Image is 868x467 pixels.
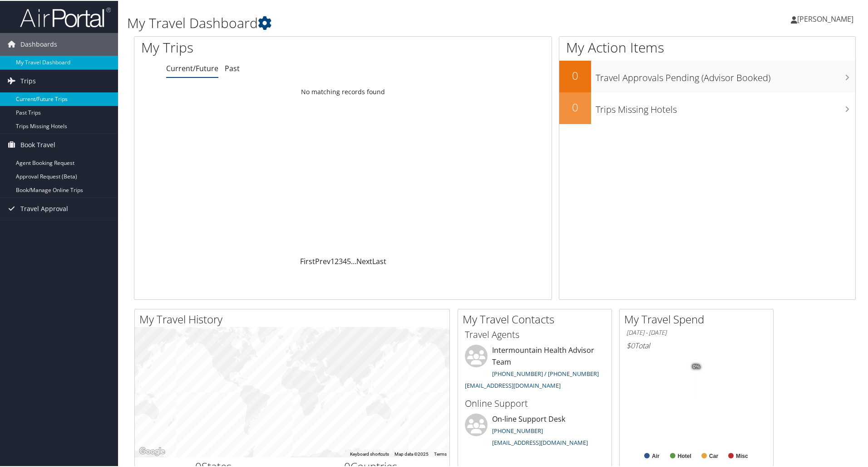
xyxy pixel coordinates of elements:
[465,327,605,340] h3: Travel Agents
[20,69,36,91] span: Trips
[559,60,855,91] a: 0Travel Approvals Pending (Advisor Booked)
[20,32,57,55] span: Dashboards
[339,255,343,265] a: 3
[693,363,700,369] tspan: 0%
[127,13,617,32] h1: My Travel Dashboard
[791,5,863,32] a: [PERSON_NAME]
[559,91,855,123] a: 0Trips Missing Hotels
[465,396,605,409] h3: Online Support
[463,311,612,326] h2: My Travel Contacts
[434,451,447,456] a: Terms (opens in new tab)
[626,327,766,336] h6: [DATE] - [DATE]
[315,255,330,265] a: Prev
[626,340,766,350] h6: Total
[300,255,315,265] a: First
[356,255,372,265] a: Next
[372,255,386,265] a: Last
[626,340,635,350] span: $0
[139,311,449,326] h2: My Travel History
[343,255,347,265] a: 4
[20,197,68,219] span: Travel Approval
[492,426,543,434] a: [PHONE_NUMBER]
[736,452,748,458] text: Misc
[20,133,55,155] span: Book Travel
[335,255,339,265] a: 2
[395,451,429,456] span: Map data ©2025
[492,369,599,377] a: [PHONE_NUMBER] / [PHONE_NUMBER]
[652,452,660,458] text: Air
[465,380,561,389] a: [EMAIL_ADDRESS][DOMAIN_NAME]
[351,255,356,265] span: …
[137,445,167,457] img: Google
[596,98,855,115] h3: Trips Missing Hotels
[492,438,588,446] a: [EMAIL_ADDRESS][DOMAIN_NAME]
[20,6,111,27] img: airportal-logo.png
[596,66,855,83] h3: Travel Approvals Pending (Advisor Booked)
[460,344,609,392] li: Intermountain Health Advisor Team
[709,452,718,458] text: Car
[347,255,351,265] a: 5
[559,67,591,82] h2: 0
[137,445,167,457] a: Open this area in Google Maps (opens a new window)
[797,13,853,23] span: [PERSON_NAME]
[134,83,552,99] td: No matching records found
[166,63,218,72] a: Current/Future
[330,255,335,265] a: 1
[559,99,591,114] h2: 0
[141,37,371,56] h1: My Trips
[350,450,389,457] button: Keyboard shortcuts
[460,413,609,450] li: On-line Support Desk
[624,311,773,326] h2: My Travel Spend
[225,63,240,72] a: Past
[678,452,691,458] text: Hotel
[559,37,855,56] h1: My Action Items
